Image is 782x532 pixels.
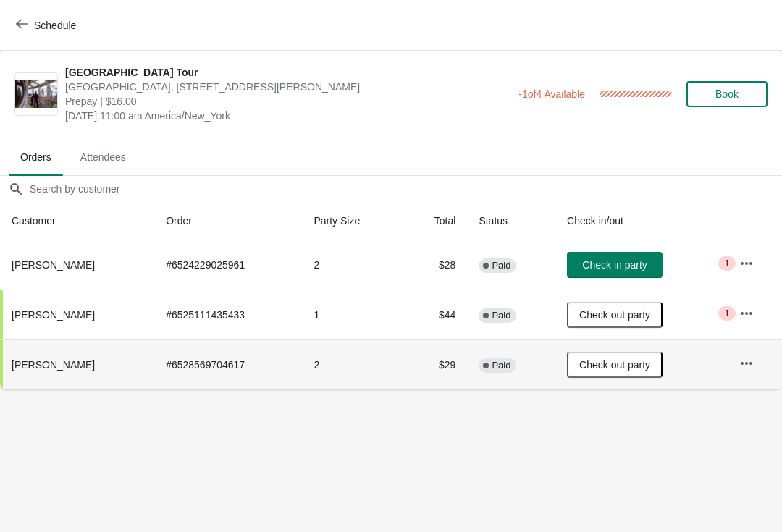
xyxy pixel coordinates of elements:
span: 1 [724,308,729,319]
th: Party Size [302,202,403,240]
span: Paid [492,310,510,321]
span: Schedule [34,20,76,31]
td: $29 [403,339,467,389]
span: Paid [492,360,510,371]
img: City Hall Tower Tour [15,80,57,109]
span: Paid [492,260,510,271]
button: Check out party [567,352,663,378]
span: [GEOGRAPHIC_DATA] Tour [65,65,511,80]
th: Check in/out [555,202,728,240]
td: # 6524229025961 [154,240,302,290]
th: Order [154,202,302,240]
span: Attendees [69,144,138,170]
button: Schedule [7,12,88,38]
span: Orders [9,144,63,170]
td: $44 [403,290,467,339]
button: Book [686,81,768,107]
span: [PERSON_NAME] [12,259,95,271]
span: [DATE] 11:00 am America/New_York [65,109,511,123]
span: Book [715,88,739,100]
td: 2 [302,339,403,389]
td: # 6528569704617 [154,339,302,389]
th: Total [403,202,467,240]
span: -1 of 4 Available [518,88,585,100]
span: Prepay | $16.00 [65,94,511,109]
span: [PERSON_NAME] [12,359,95,371]
button: Check in party [567,252,663,278]
td: 2 [302,240,403,290]
button: Check out party [567,302,663,328]
td: $28 [403,240,467,290]
span: [GEOGRAPHIC_DATA], [STREET_ADDRESS][PERSON_NAME] [65,80,511,94]
td: 1 [302,290,403,339]
th: Status [467,202,555,240]
span: Check out party [579,359,650,371]
input: Search by customer [29,176,782,202]
span: Check in party [582,259,647,271]
span: [PERSON_NAME] [12,309,95,321]
td: # 6525111435433 [154,290,302,339]
span: Check out party [579,309,650,321]
span: 1 [724,258,729,269]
